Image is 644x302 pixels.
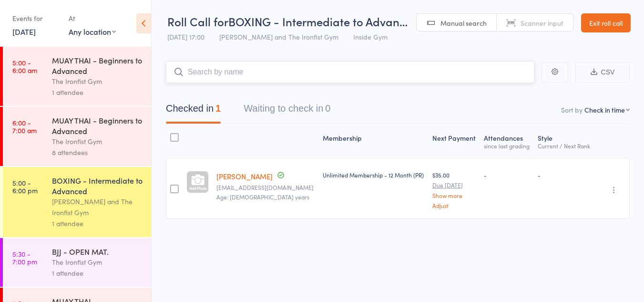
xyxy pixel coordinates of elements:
[52,175,143,196] div: BOXING - Intermediate to Advanced
[12,119,37,134] time: 6:00 - 7:00 am
[52,147,143,158] div: 8 attendees
[3,47,151,106] a: 5:00 -6:00 amMUAY THAI - Beginners to AdvancedThe Ironfist Gym1 attendee
[52,196,143,218] div: [PERSON_NAME] and The Ironfist Gym
[538,171,591,179] div: -
[216,171,273,181] a: [PERSON_NAME]
[12,179,38,194] time: 5:00 - 6:00 pm
[52,115,143,136] div: MUAY THAI - Beginners to Advanced
[575,62,630,83] button: CSV
[480,128,534,154] div: Atten­dances
[325,103,330,114] div: 0
[432,171,476,208] div: $35.00
[166,61,534,83] input: Search by name
[69,10,116,26] div: At
[52,136,143,147] div: The Ironfist Gym
[52,218,143,229] div: 1 attendee
[52,76,143,87] div: The Ironfist Gym
[215,103,221,114] div: 1
[581,13,631,32] a: Exit roll call
[167,13,228,29] span: Roll Call for
[219,32,338,42] span: [PERSON_NAME] and The Ironfist Gym
[534,128,594,154] div: Style
[228,13,408,29] span: BOXING - Intermediate to Advan…
[323,171,425,179] div: Unlimited Membership - 12 Month (PR)
[52,246,143,257] div: BJJ - OPEN MAT.
[216,193,309,201] span: Age: [DEMOGRAPHIC_DATA] years
[12,10,59,26] div: Events for
[216,184,315,191] small: Obryanharry@gmail.com
[3,238,151,287] a: 5:30 -7:00 pmBJJ - OPEN MAT.The Ironfist Gym1 attendee
[484,171,530,179] div: -
[69,26,116,37] div: Any location
[432,192,476,198] a: Show more
[538,143,591,149] div: Current / Next Rank
[3,107,151,166] a: 6:00 -7:00 amMUAY THAI - Beginners to AdvancedThe Ironfist Gym8 attendees
[52,55,143,76] div: MUAY THAI - Beginners to Advanced
[244,98,330,124] button: Waiting to check in0
[52,87,143,98] div: 1 attendee
[52,268,143,279] div: 1 attendee
[166,98,221,124] button: Checked in1
[319,128,429,154] div: Membership
[12,59,37,74] time: 5:00 - 6:00 am
[561,105,583,115] label: Sort by
[432,202,476,208] a: Adjust
[3,167,151,237] a: 5:00 -6:00 pmBOXING - Intermediate to Advanced[PERSON_NAME] and The Ironfist Gym1 attendee
[429,128,480,154] div: Next Payment
[521,18,563,28] span: Scanner input
[584,105,625,115] div: Check in time
[12,26,36,37] a: [DATE]
[167,32,204,42] span: [DATE] 17:00
[52,257,143,268] div: The Ironfist Gym
[440,18,487,28] span: Manual search
[484,143,530,149] div: since last grading
[432,182,476,188] small: Due [DATE]
[353,32,388,42] span: Inside Gym
[12,250,37,265] time: 5:30 - 7:00 pm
